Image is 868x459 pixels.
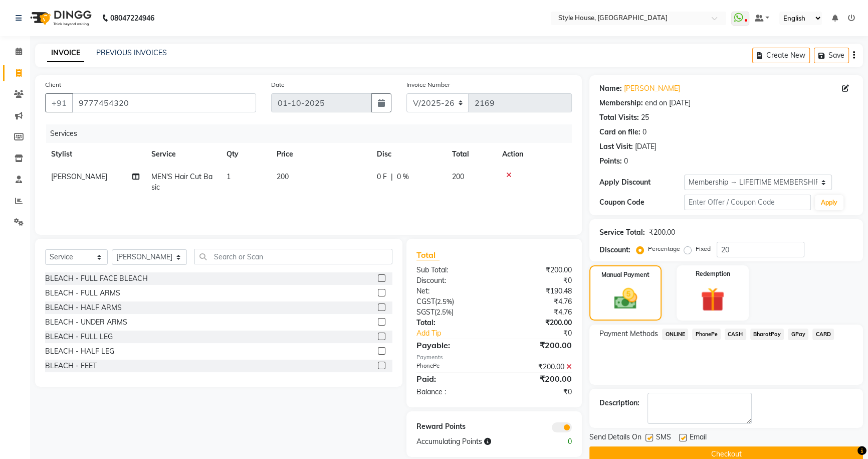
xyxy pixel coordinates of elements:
div: Last Visit: [599,141,633,152]
a: Add Tip [409,328,509,339]
div: ₹0 [508,328,579,339]
img: logo [26,4,94,32]
div: Services [46,124,579,143]
label: Redemption [696,269,730,278]
span: MEN'S Hair Cut Basic [151,172,212,192]
div: 25 [641,112,649,123]
span: CGST [416,297,435,306]
th: Total [446,143,496,166]
div: Points: [599,156,622,167]
th: Price [271,143,371,166]
label: Client [45,80,61,89]
b: 08047224946 [110,4,154,32]
div: BLEACH - FULL LEG [45,332,113,342]
label: Percentage [648,244,680,253]
div: PhonePe [409,362,494,372]
div: Name: [599,83,622,94]
div: 0 [624,156,628,167]
th: Service [145,143,221,166]
span: 2.5% [437,297,452,305]
span: 200 [452,172,464,181]
span: Total [416,250,440,260]
input: Search or Scan [194,249,392,264]
span: ONLINE [662,329,688,340]
div: end on [DATE] [645,98,691,108]
th: Stylist [45,143,145,166]
span: SGST [416,308,435,317]
button: Create New [752,48,810,63]
div: Reward Points [409,421,494,432]
span: SMS [656,432,671,444]
img: _cash.svg [607,285,644,312]
img: _gift.svg [693,284,732,315]
input: Search by Name/Mobile/Email/Code [72,93,256,112]
button: Save [814,48,849,63]
div: Membership: [599,98,643,108]
label: Date [271,80,285,89]
div: ₹4.76 [494,296,579,307]
div: BLEACH - UNDER ARMS [45,317,127,328]
span: Payment Methods [599,329,658,339]
span: BharatPay [750,329,784,340]
div: Net: [409,286,494,296]
div: ₹200.00 [494,362,579,372]
th: Qty [221,143,271,166]
input: Enter Offer / Coupon Code [684,195,811,210]
div: BLEACH - HALF ARMS [45,302,122,313]
div: Payable: [409,339,494,351]
div: ₹190.48 [494,286,579,296]
div: Card on file: [599,127,640,137]
span: PhonePe [692,329,721,340]
div: Description: [599,398,639,408]
label: Fixed [696,244,711,253]
div: BLEACH - HALF LEG [45,346,114,357]
div: ₹0 [494,275,579,286]
label: Invoice Number [406,80,450,89]
div: ₹4.76 [494,307,579,318]
a: PREVIOUS INVOICES [96,48,167,57]
div: ( ) [409,296,494,307]
div: Service Total: [599,227,645,238]
div: Accumulating Points [409,436,537,447]
span: Email [690,432,707,444]
span: 2.5% [437,308,452,316]
div: Coupon Code [599,197,684,208]
a: INVOICE [47,44,84,62]
div: BLEACH - FEET [45,361,97,371]
span: | [391,172,393,182]
div: Payments [416,353,572,362]
span: 0 F [377,172,387,182]
th: Disc [371,143,446,166]
label: Manual Payment [601,270,649,279]
div: ₹200.00 [494,339,579,351]
div: ₹200.00 [494,265,579,275]
span: 0 % [397,172,409,182]
div: ₹0 [494,387,579,397]
a: [PERSON_NAME] [624,83,680,94]
button: +91 [45,93,73,112]
div: 0 [642,127,646,137]
span: 200 [277,172,289,181]
span: 1 [227,172,231,181]
div: Paid: [409,373,494,385]
div: BLEACH - FULL ARMS [45,288,120,298]
div: Discount: [409,275,494,286]
span: CASH [725,329,746,340]
div: Sub Total: [409,265,494,275]
div: Discount: [599,245,630,255]
div: ₹200.00 [649,227,675,238]
div: [DATE] [635,141,657,152]
div: ( ) [409,307,494,318]
span: [PERSON_NAME] [51,172,107,181]
button: Apply [815,195,843,210]
div: Balance : [409,387,494,397]
th: Action [496,143,572,166]
span: CARD [812,329,834,340]
div: Apply Discount [599,177,684,188]
span: Send Details On [589,432,641,444]
span: GPay [788,329,808,340]
div: ₹200.00 [494,373,579,385]
div: Total: [409,318,494,328]
div: BLEACH - FULL FACE BLEACH [45,273,148,284]
div: 0 [537,436,579,447]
